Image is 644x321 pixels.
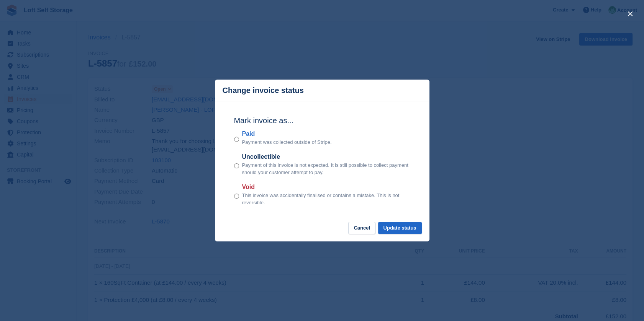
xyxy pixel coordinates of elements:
[348,222,375,235] button: Cancel
[242,139,332,146] p: Payment was collected outside of Stripe.
[242,152,410,161] label: Uncollectible
[624,8,636,20] button: close
[378,222,422,235] button: Update status
[242,129,332,139] label: Paid
[242,182,410,192] label: Void
[234,115,410,126] h2: Mark invoice as...
[242,192,410,207] p: This invoice was accidentally finalised or contains a mistake. This is not reversible.
[223,86,304,95] p: Change invoice status
[242,161,410,176] p: Payment of this invoice is not expected. It is still possible to collect payment should your cust...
